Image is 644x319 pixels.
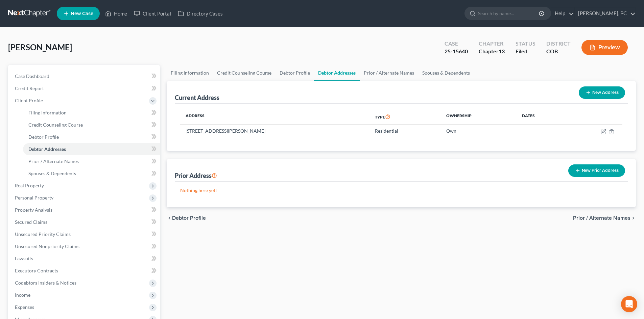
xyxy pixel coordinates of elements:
span: Codebtors Insiders & Notices [15,280,76,286]
a: Credit Counseling Course [23,119,160,131]
td: Own [441,125,517,137]
div: Chapter [479,40,505,48]
div: COB [546,48,571,55]
a: Home [102,7,130,20]
a: Directory Cases [174,7,226,20]
td: Residential [369,125,441,137]
div: 25-15640 [445,48,468,55]
span: Case Dashboard [15,73,49,79]
span: [PERSON_NAME] [8,42,72,52]
span: Prior / Alternate Names [28,158,79,164]
a: Prior / Alternate Names [360,65,418,81]
span: New Case [71,11,93,16]
a: Property Analysis [9,204,160,216]
a: [PERSON_NAME], PC [575,7,636,20]
span: Real Property [15,183,44,188]
div: Chapter [479,48,505,55]
span: Credit Counseling Course [28,122,83,128]
p: Nothing here yet! [180,187,622,194]
span: Spouses & Dependents [28,170,76,176]
a: Client Portal [130,7,174,20]
a: Debtor Addresses [314,65,360,81]
span: Client Profile [15,98,43,103]
a: Unsecured Priority Claims [9,228,160,240]
a: Debtor Profile [23,131,160,143]
a: Secured Claims [9,216,160,228]
a: Prior / Alternate Names [23,155,160,167]
span: Prior / Alternate Names [573,215,630,221]
button: New Prior Address [568,164,625,177]
i: chevron_right [630,215,636,221]
span: Debtor Addresses [28,146,66,152]
a: Executory Contracts [9,265,160,277]
span: Unsecured Priority Claims [15,231,71,237]
a: Unsecured Nonpriority Claims [9,240,160,252]
div: Filed [516,48,535,55]
span: Expenses [15,304,34,310]
a: Debtor Profile [276,65,314,81]
a: Filing Information [167,65,213,81]
button: chevron_left Debtor Profile [167,215,206,221]
a: Help [551,7,574,20]
div: Prior Address [175,171,217,180]
span: Personal Property [15,195,53,201]
button: New Address [579,86,625,99]
span: Debtor Profile [28,134,59,140]
a: Lawsuits [9,252,160,265]
span: Unsecured Nonpriority Claims [15,243,79,249]
div: Status [516,40,535,48]
span: Property Analysis [15,207,52,213]
a: Case Dashboard [9,70,160,82]
i: chevron_left [167,215,172,221]
span: Debtor Profile [172,215,206,221]
th: Address [180,109,369,125]
button: Prior / Alternate Names chevron_right [573,215,636,221]
div: Current Address [175,94,219,102]
th: Type [369,109,441,125]
button: Preview [581,40,628,55]
a: Credit Counseling Course [213,65,276,81]
span: Filing Information [28,110,67,115]
a: Debtor Addresses [23,143,160,155]
span: Secured Claims [15,219,47,225]
a: Spouses & Dependents [23,167,160,180]
span: Income [15,292,30,298]
div: Open Intercom Messenger [621,296,637,312]
span: Credit Report [15,85,44,91]
span: 13 [499,48,505,54]
a: Credit Report [9,82,160,95]
th: Dates [517,109,566,125]
a: Spouses & Dependents [418,65,474,81]
div: Case [445,40,468,48]
td: [STREET_ADDRESS][PERSON_NAME] [180,125,369,137]
span: Executory Contracts [15,268,58,273]
span: Lawsuits [15,256,33,261]
div: District [546,40,571,48]
a: Filing Information [23,107,160,119]
input: Search by name... [478,7,540,20]
th: Ownership [441,109,517,125]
